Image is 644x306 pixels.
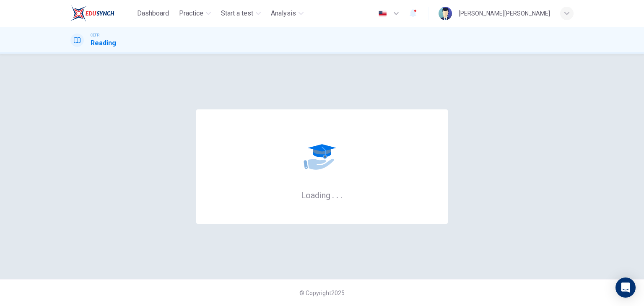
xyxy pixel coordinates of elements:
[459,8,550,18] div: [PERSON_NAME][PERSON_NAME]
[332,187,335,201] h6: .
[70,5,134,22] a: EduSynch logo
[176,6,214,21] button: Practice
[179,8,203,18] span: Practice
[299,290,345,296] span: © Copyright 2025
[340,187,343,201] h6: .
[70,5,114,22] img: EduSynch logo
[271,8,296,18] span: Analysis
[91,38,116,48] h1: Reading
[615,277,636,298] div: Open Intercom Messenger
[301,189,343,200] h6: Loading
[267,6,307,21] button: Analysis
[377,10,388,17] img: en
[439,7,452,20] img: Profile picture
[218,6,264,21] button: Start a test
[336,187,339,201] h6: .
[134,6,172,21] button: Dashboard
[137,8,169,18] span: Dashboard
[91,32,99,38] span: CEFR
[221,8,253,18] span: Start a test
